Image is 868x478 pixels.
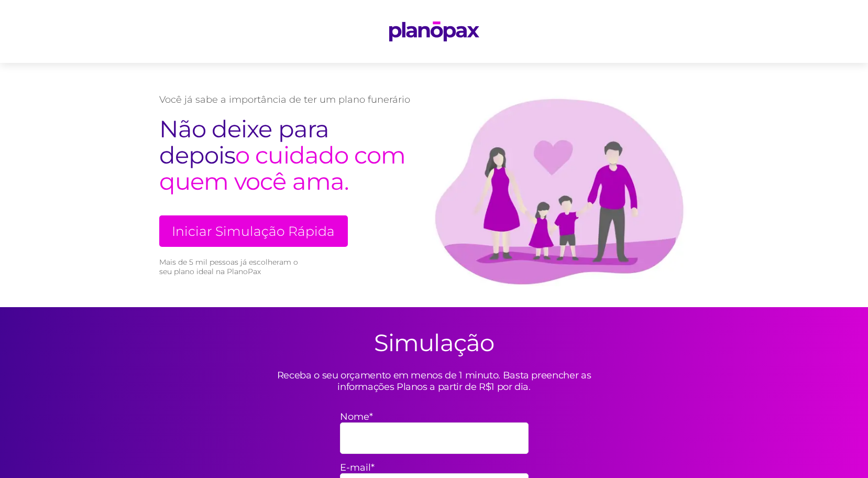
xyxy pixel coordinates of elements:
[159,114,329,169] span: Não deixe para depois
[159,116,411,194] h2: o cuidado com quem você ama.
[159,94,411,105] p: Você já sabe a importância de ter um plano funerário
[251,370,618,393] p: Receba o seu orçamento em menos de 1 minuto. Basta preencher as informações Planos a partir de R$...
[374,328,494,357] h2: Simulação
[159,215,348,247] a: Iniciar Simulação Rápida
[159,257,303,276] small: Mais de 5 mil pessoas já escolheram o seu plano ideal na PlanoPax
[340,462,529,473] label: E-mail*
[340,411,529,422] label: Nome*
[411,84,709,286] img: family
